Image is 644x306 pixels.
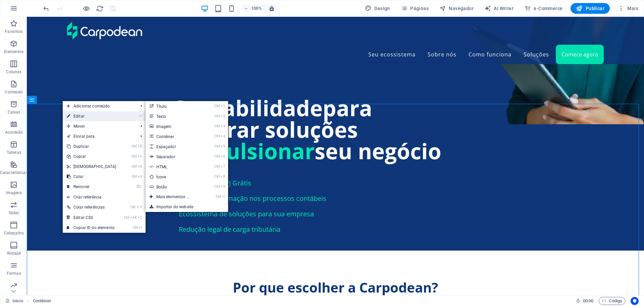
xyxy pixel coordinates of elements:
p: Cabeçalho [4,230,24,236]
a: Ctrl4Contêiner [146,131,203,141]
i: Alt [130,215,137,220]
i: ⏎ [139,114,142,118]
i: ⇧ [136,205,139,209]
i: C [138,154,142,159]
a: Ctrl1Título [146,101,203,111]
p: Acordeão [5,130,23,135]
button: Mais [615,3,641,14]
i: Ctrl [124,215,129,220]
p: Rodapé [7,251,21,256]
i: C [138,215,142,220]
i: Ctrl [133,225,138,230]
span: 00 00 [583,297,593,305]
i: 7 [220,164,225,169]
h6: Tempo de sessão [576,297,594,305]
i: 9 [220,184,225,189]
i: Ctrl [131,154,137,159]
button: Usercentrics [631,297,639,305]
a: Ctrl3Imagem [146,121,203,131]
i: Ctrl [214,124,220,128]
a: ⌦Remover [63,182,120,192]
i: ⌦ [137,184,142,189]
i: 1 [220,104,225,108]
i: 8 [220,174,225,179]
p: Tabelas [7,150,21,155]
i: Ctrl [131,144,137,148]
i: 3 [220,124,225,128]
nav: breadcrumb [33,297,52,305]
span: Mover [63,121,136,131]
p: Elementos [4,49,23,54]
button: Código [599,297,625,305]
p: Slider [9,210,19,216]
a: CtrlCCopiar [63,151,120,162]
a: Criar referência [63,192,146,202]
span: : [588,298,589,303]
i: Ctrl [214,174,220,179]
i: Ctrl [214,154,220,159]
a: CtrlAltCEditar CSS [63,213,120,223]
i: X [138,164,142,169]
i: Ctrl [214,164,220,169]
p: Colunas [6,69,21,75]
p: Conteúdo [5,89,23,95]
i: Ctrl [214,104,220,108]
a: CtrlX[DEMOGRAPHIC_DATA] [63,162,120,172]
i: 5 [220,144,225,148]
span: Mais [618,5,638,12]
a: Ctrl5Espaçador [146,141,203,151]
a: CtrlVColar [63,172,120,182]
a: Ctrl7HTML [146,162,203,172]
i: Ctrl [216,194,221,199]
a: Ctrl9Botão [146,182,203,192]
p: Formas [7,271,21,276]
a: CtrlDDuplicar [63,141,120,151]
a: Ctrl8Ícone [146,172,203,182]
a: Importar do website [146,202,228,212]
a: Enviar para [63,131,136,141]
a: Ctrl6Separador [146,151,203,162]
i: Ctrl [214,114,220,118]
i: Ctrl [214,134,220,138]
i: V [138,174,142,179]
i: I [139,225,142,230]
i: Ctrl [214,184,220,189]
iframe: To enrich screen reader interactions, please activate Accessibility in Grammarly extension settings [27,17,644,295]
i: 6 [220,154,225,159]
a: ⏎Editar [63,111,120,121]
span: Código [602,297,622,305]
i: D [138,144,142,148]
a: Ctrl2Texto [146,111,203,121]
span: Clique para selecionar. Clique duas vezes para editar [33,297,52,305]
i: 2 [220,114,225,118]
i: Ctrl [131,174,137,179]
i: 4 [220,134,225,138]
i: Ctrl [130,205,136,209]
a: Ctrl⏎Mais elementos ... [146,192,203,202]
a: Ctrl⇧VColar referências [63,202,120,212]
p: Imagens [6,190,22,195]
i: Ctrl [214,144,220,148]
a: Clique para cancelar a seleção. Clique duas vezes para abrir as Páginas [5,297,23,305]
i: ⏎ [222,194,225,199]
i: Ctrl [131,164,137,169]
a: CtrlICopiar ID do elemento [63,223,120,233]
